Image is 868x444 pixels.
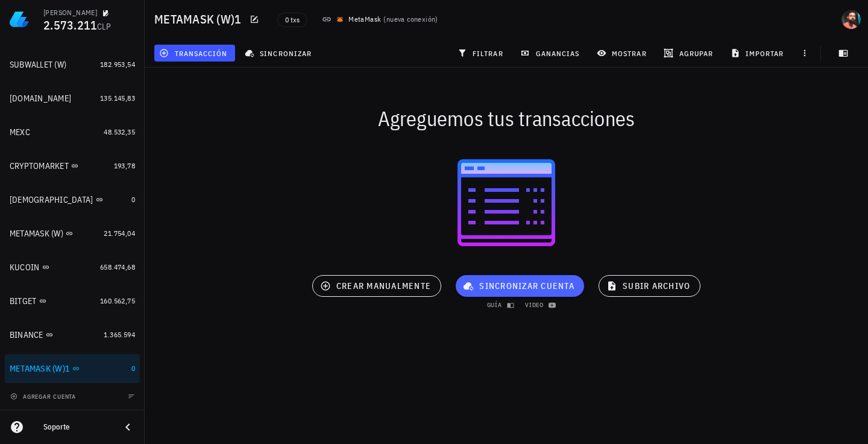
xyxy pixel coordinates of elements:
a: [DOMAIN_NAME] 135.145,83 [5,84,140,113]
span: sincronizar [247,48,312,58]
div: BINANCE [10,330,43,340]
a: BITGET 160.562,75 [5,287,140,316]
span: crear manualmente [322,281,431,291]
div: [DEMOGRAPHIC_DATA] [10,195,93,205]
a: METAMASK (W) 21.754,04 [5,219,140,248]
button: guía [481,299,517,311]
button: sincronizar [240,45,319,62]
a: KUCOIN 658.474,68 [5,253,140,282]
div: METAMASK (W) [10,229,63,239]
span: 135.145,83 [100,94,135,103]
span: agregar cuenta [13,393,76,401]
div: Soporte [43,422,111,432]
span: 0 [131,195,135,204]
button: sincronizar cuenta [456,275,584,297]
button: agregar cuenta [7,390,81,402]
span: ( ) [383,13,438,25]
span: ganancias [523,48,579,58]
div: [PERSON_NAME] [43,8,97,17]
div: CRYPTOMARKET [10,161,69,171]
div: SUBWALLET (W) [10,60,66,70]
span: sincronizar cuenta [465,281,574,291]
div: [DOMAIN_NAME] [10,94,71,104]
button: crear manualmente [312,275,441,297]
button: ganancias [515,45,587,62]
span: importar [733,48,784,58]
span: subir archivo [609,281,690,291]
span: video [524,301,553,309]
a: SUBWALLET (W) 182.953,54 [5,50,140,79]
a: CRYPTOMARKET 193,78 [5,151,140,180]
a: BINANCE 1.365.594 [5,320,140,349]
button: agrupar [659,45,720,62]
button: mostrar [592,45,654,62]
span: 0 [131,364,135,373]
span: 0 txs [285,13,300,27]
button: transacción [154,45,235,62]
span: nueva conexión [386,14,436,24]
img: SVG_MetaMask_Icon_Color.svg [336,16,344,23]
span: 658.474,68 [100,262,135,271]
img: LedgiFi [10,10,29,29]
span: 48.532,35 [104,127,135,136]
span: mostrar [599,48,647,58]
div: MetaMask [348,13,381,25]
a: MEXC 48.532,35 [5,118,140,147]
span: transacción [162,48,227,58]
span: 1.365.594 [104,330,135,339]
a: [DEMOGRAPHIC_DATA] 0 [5,185,140,214]
div: BITGET [10,296,37,306]
button: filtrar [453,45,511,62]
span: 21.754,04 [104,229,135,238]
button: subir archivo [599,275,700,297]
button: importar [725,45,791,62]
span: 182.953,54 [100,60,135,69]
div: KUCOIN [10,262,40,273]
span: 160.562,75 [100,296,135,305]
a: video [519,299,559,311]
div: avatar [841,10,861,29]
div: METAMASK (W)1 [10,364,70,374]
span: guía [486,301,512,309]
span: 2.573.211 [43,17,97,33]
div: MEXC [10,127,30,138]
a: METAMASK (W)1 0 [5,354,140,383]
span: agrupar [666,48,713,58]
h1: METAMASK (W)1 [154,10,246,29]
span: CLP [97,21,111,32]
span: 193,78 [114,161,135,170]
span: filtrar [460,48,503,58]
